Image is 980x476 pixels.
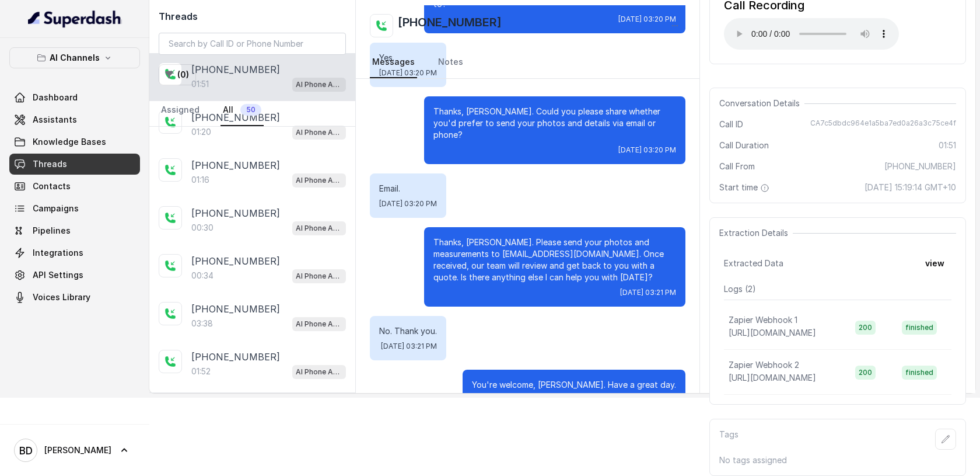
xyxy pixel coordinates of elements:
[9,242,140,263] a: Integrations
[379,183,437,194] p: Email.
[884,161,956,172] span: [PHONE_NUMBER]
[855,366,876,380] span: 200
[9,434,140,467] a: [PERSON_NAME]
[719,429,738,450] p: Tags
[296,175,342,186] p: AI Phone Assistant
[9,47,140,68] button: AI Channels
[33,225,71,237] span: Pipelines
[902,366,937,380] span: finished
[296,223,342,234] p: AI Phone Assistant
[191,222,213,234] p: 00:30
[33,136,106,148] span: Knowledge Bases
[296,366,342,378] p: AI Phone Assistant
[44,444,111,456] span: [PERSON_NAME]
[33,114,77,126] span: Assistants
[296,318,342,330] p: AI Phone Assistant
[719,98,804,109] span: Conversation Details
[191,174,209,186] p: 01:16
[379,199,437,209] span: [DATE] 03:20 PM
[810,119,956,130] span: CA7c5dbdc964e1a5ba7ed0a26a3c75ce4f
[191,270,213,282] p: 00:34
[191,126,211,138] p: 01:20
[9,265,140,286] a: API Settings
[33,92,78,103] span: Dashboard
[729,328,816,338] span: [URL][DOMAIN_NAME]
[379,325,437,337] p: No. Thank you.
[33,203,79,214] span: Campaigns
[50,51,100,65] p: AI Channels
[33,180,71,192] span: Contacts
[9,287,140,308] a: Voices Library
[159,64,196,85] button: (0)
[719,161,755,172] span: Call From
[191,350,280,364] p: [PHONE_NUMBER]
[433,106,676,141] p: Thanks, [PERSON_NAME]. Could you please share whether you'd prefer to send your photos and detail...
[729,314,797,326] p: Zapier Webhook 1
[398,14,502,37] h2: [PHONE_NUMBER]
[719,182,772,193] span: Start time
[939,140,956,151] span: 01:51
[729,359,799,371] p: Zapier Webhook 2
[33,247,83,259] span: Integrations
[9,176,140,197] a: Contacts
[9,87,140,108] a: Dashboard
[191,206,280,220] p: [PHONE_NUMBER]
[381,342,437,351] span: [DATE] 03:21 PM
[33,158,67,170] span: Threads
[370,47,685,78] nav: Tabs
[719,227,793,239] span: Extraction Details
[436,47,466,78] a: Notes
[719,140,769,151] span: Call Duration
[240,104,261,116] span: 50
[296,270,342,282] p: AI Phone Assistant
[159,9,346,23] h2: Threads
[855,321,876,335] span: 200
[719,454,956,466] p: No tags assigned
[433,237,676,283] p: Thanks, [PERSON_NAME]. Please send your photos and measurements to [EMAIL_ADDRESS][DOMAIN_NAME]. ...
[729,373,816,383] span: [URL][DOMAIN_NAME]
[918,253,951,274] button: view
[618,145,676,155] span: [DATE] 03:20 PM
[864,182,956,193] span: [DATE] 15:19:14 GMT+10
[724,258,783,269] span: Extracted Data
[159,95,346,126] nav: Tabs
[9,109,140,130] a: Assistants
[724,18,899,50] audio: Your browser does not support the audio element.
[19,444,33,457] text: BD
[191,366,211,377] p: 01:52
[719,119,743,130] span: Call ID
[296,127,342,138] p: AI Phone Assistant
[472,379,676,391] p: You're welcome, [PERSON_NAME]. Have a great day.
[159,95,202,126] a: Assigned
[9,131,140,152] a: Knowledge Bases
[191,318,213,329] p: 03:38
[159,33,346,55] input: Search by Call ID or Phone Number
[33,269,83,281] span: API Settings
[191,254,280,268] p: [PHONE_NUMBER]
[33,291,90,303] span: Voices Library
[724,283,951,295] p: Logs ( 2 )
[191,302,280,316] p: [PHONE_NUMBER]
[220,95,264,126] a: All50
[9,220,140,241] a: Pipelines
[9,198,140,219] a: Campaigns
[902,321,937,335] span: finished
[191,158,280,172] p: [PHONE_NUMBER]
[620,288,676,297] span: [DATE] 03:21 PM
[370,47,417,78] a: Messages
[28,9,122,28] img: light.svg
[9,154,140,175] a: Threads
